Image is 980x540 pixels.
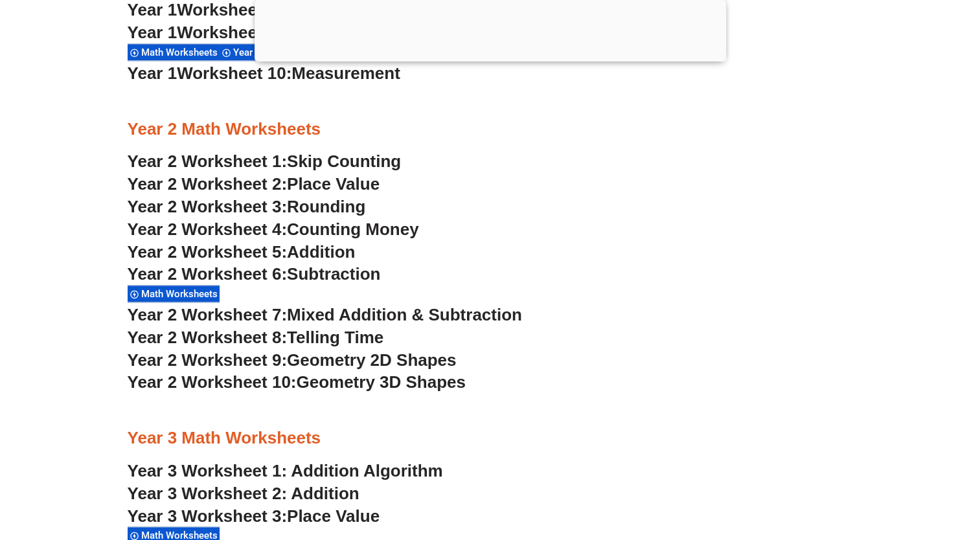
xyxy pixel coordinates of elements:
[220,43,336,61] div: Year 1 Math Resources
[287,242,355,262] span: Addition
[287,197,365,216] span: Rounding
[128,242,288,262] span: Year 2 Worksheet 5:
[287,305,522,324] span: Mixed Addition & Subtraction
[128,350,457,370] a: Year 2 Worksheet 9:Geometry 2D Shapes
[128,264,288,284] span: Year 2 Worksheet 6:
[287,174,380,194] span: Place Value
[141,288,222,300] span: Math Worksheets
[128,305,522,324] a: Year 2 Worksheet 7:Mixed Addition & Subtraction
[128,219,288,239] span: Year 2 Worksheet 4:
[128,506,288,526] span: Year 3 Worksheet 3:
[128,118,853,141] h3: Year 2 Math Worksheets
[291,63,400,83] span: Measurement
[128,506,380,526] a: Year 3 Worksheet 3:Place Value
[287,506,380,526] span: Place Value
[128,242,356,262] a: Year 2 Worksheet 5:Addition
[128,328,288,347] span: Year 2 Worksheet 8:
[128,372,466,392] a: Year 2 Worksheet 10:Geometry 3D Shapes
[287,219,419,239] span: Counting Money
[128,152,288,171] span: Year 2 Worksheet 1:
[764,394,980,540] iframe: Chat Widget
[128,43,220,61] div: Math Worksheets
[128,427,853,449] h3: Year 3 Math Worksheets
[287,264,380,284] span: Subtraction
[128,285,220,302] div: Math Worksheets
[128,174,288,194] span: Year 2 Worksheet 2:
[128,372,297,392] span: Year 2 Worksheet 10:
[128,264,381,284] a: Year 2 Worksheet 6:Subtraction
[128,350,288,370] span: Year 2 Worksheet 9:
[128,219,419,239] a: Year 2 Worksheet 4:Counting Money
[287,350,456,370] span: Geometry 2D Shapes
[128,461,443,480] a: Year 3 Worksheet 1: Addition Algorithm
[128,484,359,503] a: Year 3 Worksheet 2: Addition
[128,23,358,42] a: Year 1Worksheet 9:Fractions
[287,328,383,347] span: Telling Time
[128,305,288,324] span: Year 2 Worksheet 7:
[128,328,384,347] a: Year 2 Worksheet 8:Telling Time
[287,152,401,171] span: Skip Counting
[233,47,338,58] span: Year 1 Math Resources
[296,372,465,392] span: Geometry 3D Shapes
[128,152,402,171] a: Year 2 Worksheet 1:Skip Counting
[128,174,380,194] a: Year 2 Worksheet 2:Place Value
[128,197,366,216] a: Year 2 Worksheet 3:Rounding
[141,47,222,58] span: Math Worksheets
[177,23,282,42] span: Worksheet 9:
[177,63,291,83] span: Worksheet 10:
[128,63,400,83] a: Year 1Worksheet 10:Measurement
[128,197,288,216] span: Year 2 Worksheet 3:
